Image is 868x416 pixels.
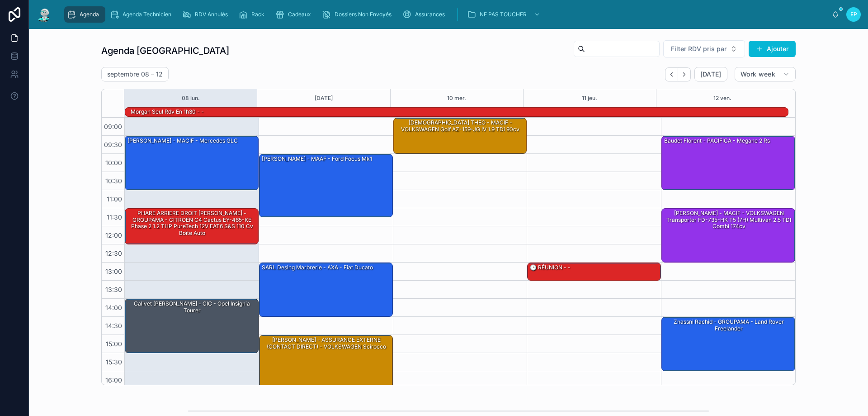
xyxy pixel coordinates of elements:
span: 12:00 [103,231,124,239]
div: Calivet [PERSON_NAME] - CIC - opel insignia tourer [125,299,258,353]
a: NE PAS TOUCHER [464,6,545,23]
div: PHARE ARRIERE DROIT [PERSON_NAME] - GROUPAMA - CITROËN C4 Cactus EY-465-KE Phase 2 1.2 THP PureTe... [127,209,258,237]
span: RDV Annulés [195,11,228,18]
div: scrollable content [60,5,832,24]
div: Morgan seul rdv en 1h30 - - [130,108,205,116]
button: Back [665,67,678,81]
div: [PERSON_NAME] - MAAF - Ford focus mk1 [259,154,392,217]
span: 09:30 [102,141,124,148]
div: [PERSON_NAME] - MAAF - Ford focus mk1 [261,155,373,163]
img: App logo [36,7,52,22]
div: Baudet Florent - PACIFICA - Megane 2 rs [662,136,795,190]
div: [DEMOGRAPHIC_DATA] THEO - MACIF - VOLKSWAGEN Golf AZ-159-JG IV 1.9 TDi 90cv [394,118,527,153]
a: Cadeaux [273,6,317,23]
div: 🕒 RÉUNION - - [528,263,660,280]
span: [DATE] [700,70,722,78]
div: [DEMOGRAPHIC_DATA] THEO - MACIF - VOLKSWAGEN Golf AZ-159-JG IV 1.9 TDi 90cv [395,119,526,134]
span: 16:00 [103,376,124,384]
a: Rack [236,6,271,23]
button: Next [678,67,691,81]
span: Agenda Technicien [123,11,171,18]
button: [DATE] [694,67,727,81]
span: Work week [741,70,775,78]
div: [PERSON_NAME] - MACIF - VOLKSWAGEN Transporter FD-735-HK T5 (7H) Multivan 2.5 TDI Combi 174cv [663,209,794,230]
a: Agenda [64,6,105,23]
button: 11 jeu. [582,89,597,107]
span: NE PAS TOUCHER [480,11,527,18]
button: [DATE] [315,89,333,107]
span: 13:30 [103,286,124,293]
button: 12 ven. [713,89,731,107]
button: 08 lun. [182,89,200,107]
a: Dossiers Non Envoyés [319,6,398,23]
span: 09:00 [102,123,124,130]
div: Calivet [PERSON_NAME] - CIC - opel insignia tourer [127,300,258,315]
div: [PERSON_NAME] - ASSURANCE EXTERNE (CONTACT DIRECT) - VOLKSWAGEN Scirocco [261,336,392,351]
div: Baudet Florent - PACIFICA - Megane 2 rs [663,137,771,145]
div: SARL Desing Marbrerie - AXA - Fiat ducato [261,263,374,272]
span: Cadeaux [288,11,311,18]
div: Znassni Rachid - GROUPAMA - Land Rover freelander [663,318,794,333]
span: 15:00 [104,340,124,348]
div: Znassni Rachid - GROUPAMA - Land Rover freelander [662,317,795,371]
span: 11:30 [104,213,124,221]
span: 14:30 [103,322,124,330]
button: Select Button [663,40,745,57]
div: [PERSON_NAME] - MACIF - VOLKSWAGEN Transporter FD-735-HK T5 (7H) Multivan 2.5 TDI Combi 174cv [662,209,795,262]
span: 13:00 [103,268,124,275]
div: 🕒 RÉUNION - - [529,263,571,272]
div: [PERSON_NAME] - MACIF - Mercedes GLC [127,137,239,145]
span: EP [850,11,857,18]
a: Assurances [400,6,451,23]
span: 10:30 [103,177,124,185]
a: RDV Annulés [179,6,234,23]
span: 11:00 [104,195,124,203]
div: PHARE ARRIERE DROIT [PERSON_NAME] - GROUPAMA - CITROËN C4 Cactus EY-465-KE Phase 2 1.2 THP PureTe... [125,209,258,244]
div: SARL Desing Marbrerie - AXA - Fiat ducato [259,263,392,316]
span: Dossiers Non Envoyés [335,11,392,18]
div: [PERSON_NAME] - MACIF - Mercedes GLC [125,136,258,190]
h2: septembre 08 – 12 [107,70,163,79]
span: Agenda [80,11,99,18]
span: 10:00 [103,159,124,167]
span: 14:00 [103,304,124,311]
span: Filter RDV pris par [671,44,726,53]
h1: Agenda [GEOGRAPHIC_DATA] [101,44,229,57]
span: Rack [251,11,264,18]
div: [PERSON_NAME] - ASSURANCE EXTERNE (CONTACT DIRECT) - VOLKSWAGEN Scirocco [259,335,392,389]
span: 12:30 [103,249,124,257]
span: 15:30 [104,358,124,366]
button: Work week [735,67,796,81]
button: Ajouter [749,41,796,57]
span: Assurances [415,11,445,18]
button: 10 mer. [447,89,466,107]
a: Agenda Technicien [107,6,178,23]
